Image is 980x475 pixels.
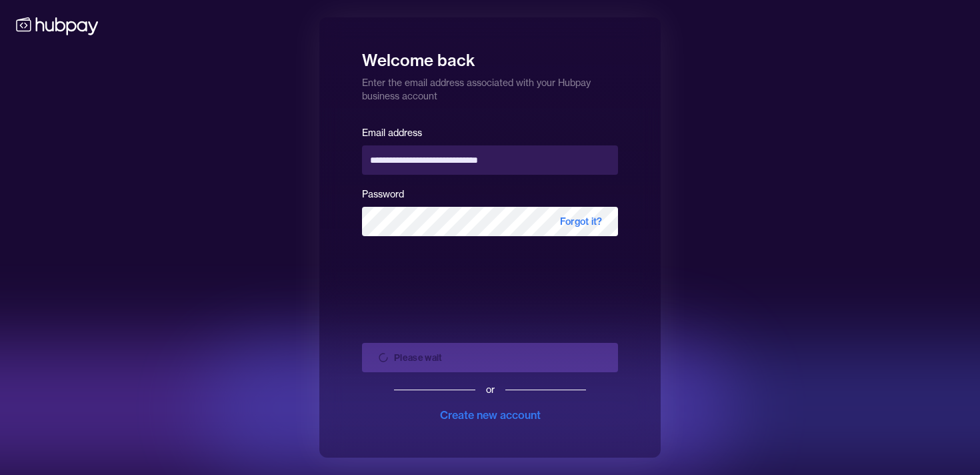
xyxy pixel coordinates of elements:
div: or [486,383,495,396]
p: Enter the email address associated with your Hubpay business account [362,71,618,103]
div: Create new account [440,407,541,423]
label: Password [362,188,404,200]
label: Email address [362,127,422,139]
h1: Welcome back [362,41,618,71]
span: Forgot it? [544,207,618,236]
